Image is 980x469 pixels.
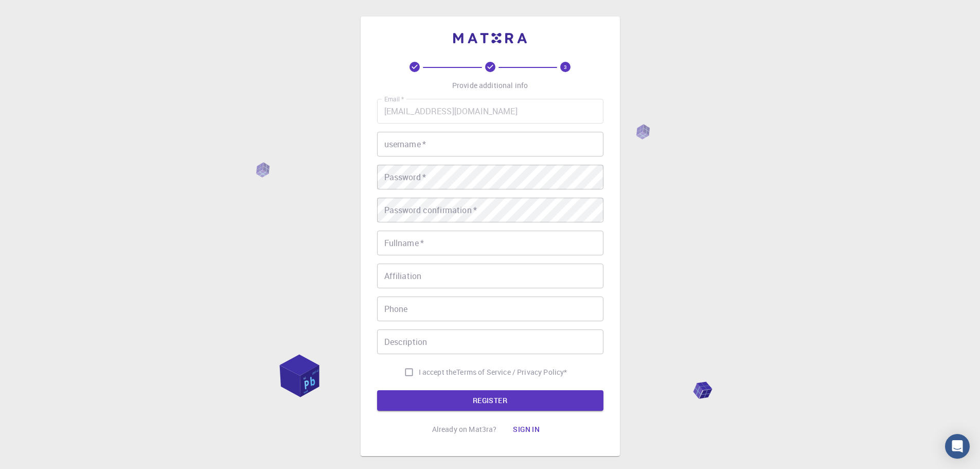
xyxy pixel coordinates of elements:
text: 3 [564,63,567,71]
button: REGISTER [377,390,603,411]
p: Already on Mat3ra? [432,424,497,435]
p: Terms of Service / Privacy Policy * [456,367,567,377]
div: Open Intercom Messenger [945,434,970,459]
a: Terms of Service / Privacy Policy* [456,367,567,377]
span: I accept the [419,367,457,377]
label: Email [384,95,404,103]
button: Sign in [505,419,548,440]
p: Provide additional info [452,80,528,91]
